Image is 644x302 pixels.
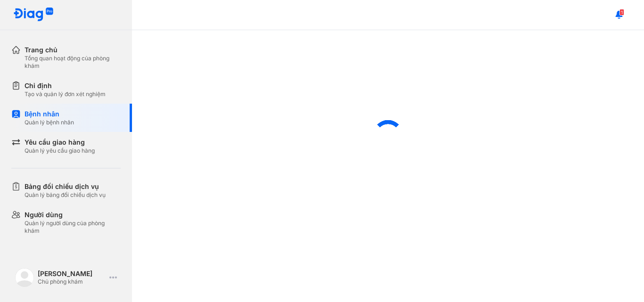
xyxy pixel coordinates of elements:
div: Trang chủ [25,45,121,55]
div: Chủ phòng khám [38,278,106,286]
div: Quản lý yêu cầu giao hàng [25,147,95,155]
div: Quản lý người dùng của phòng khám [25,220,121,235]
div: [PERSON_NAME] [38,269,106,278]
div: Tạo và quản lý đơn xét nghiệm [25,90,106,98]
div: Tổng quan hoạt động của phòng khám [25,55,121,70]
img: logo [15,268,34,287]
div: Người dùng [25,210,121,220]
div: Bệnh nhân [25,109,74,119]
div: Yêu cầu giao hàng [25,138,95,147]
div: Bảng đối chiếu dịch vụ [25,182,106,191]
div: Chỉ định [25,81,106,90]
img: logo [13,8,54,22]
div: Quản lý bảng đối chiếu dịch vụ [25,191,106,199]
span: 1 [619,9,624,16]
div: Quản lý bệnh nhân [25,119,74,126]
